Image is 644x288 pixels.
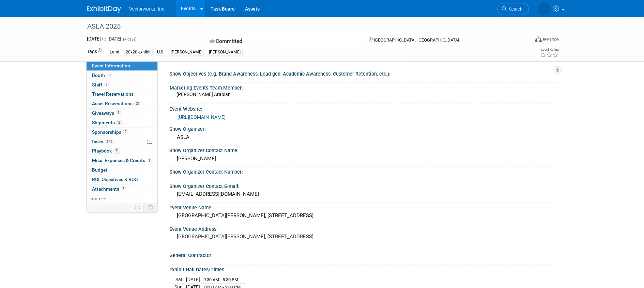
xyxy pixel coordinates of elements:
a: Search [497,3,529,15]
td: Personalize Event Tab Strip [132,203,144,212]
span: [GEOGRAPHIC_DATA], [GEOGRAPHIC_DATA] [374,37,459,43]
td: [DATE] [186,276,200,284]
div: Exhibit Hall Dates/Times: [169,265,557,273]
span: Giveaways [92,110,121,116]
div: Show Organizer Contact E-mail: [169,181,557,190]
span: Tasks [91,139,114,144]
span: 2 [123,129,128,134]
div: 20x20 exhibit [124,49,153,56]
div: Event Venue Name: [169,203,557,211]
span: 9:30 AM - 5:30 PM [203,277,238,282]
div: ASLA 2025 [85,20,519,33]
a: Travel Reservations [87,90,157,99]
span: 2 [117,120,122,125]
span: 7 [104,82,109,87]
div: General Contractor: [169,250,557,259]
a: Shipments2 [87,118,157,127]
span: 17% [105,139,114,144]
span: Asset Reservations [92,101,141,106]
a: more [87,194,157,203]
a: [URL][DOMAIN_NAME] [178,114,226,120]
a: Budget [87,165,157,175]
span: 8 [121,186,126,191]
span: Staff [92,82,109,87]
a: Event Information [87,61,157,70]
span: Search [507,6,522,12]
span: ROI, Objectives & ROO [92,177,138,182]
div: [PERSON_NAME] [169,49,204,56]
div: U.S. [155,49,166,56]
td: Sat. [174,276,186,284]
span: Attachments [92,186,126,192]
img: Matthew Drake [538,2,551,15]
div: Show Organizer: [169,124,557,132]
div: Event Venue Address: [169,224,557,233]
a: Giveaways1 [87,109,157,118]
pre: [GEOGRAPHIC_DATA][PERSON_NAME], [STREET_ADDRESS] [177,234,323,240]
a: Asset Reservations38 [87,99,157,108]
a: Sponsorships2 [87,128,157,137]
span: Sponsorships [92,129,128,135]
div: [GEOGRAPHIC_DATA][PERSON_NAME], [STREET_ADDRESS] [174,210,552,221]
a: ROI, Objectives & ROO [87,175,157,184]
div: Event Rating [540,48,558,51]
i: Booth reservation complete [108,73,111,77]
span: Travel Reservations [92,91,134,97]
div: [EMAIL_ADDRESS][DOMAIN_NAME] [174,189,552,199]
div: Land [108,49,121,56]
div: Show Organizer Contact Number: [169,167,557,175]
span: Playbook [92,148,120,154]
a: Attachments8 [87,185,157,194]
span: to [101,36,107,42]
td: Toggle Event Tabs [144,203,158,212]
div: Show Organizer Contact Name: [169,145,557,154]
span: [DATE] [DATE] [87,36,121,42]
div: [PERSON_NAME] [174,154,552,164]
span: 38 [134,101,141,106]
img: Format-Inperson.png [535,36,542,42]
a: Tasks17% [87,137,157,146]
span: Budget [92,167,107,173]
span: [PERSON_NAME] Arabian [177,92,231,97]
div: ASLA [174,132,552,143]
a: Misc. Expenses & Credits1 [87,156,157,165]
span: 1 [147,158,152,163]
div: Show Objectives (e.g. Brand Awareness, Lead gen, Academic Awareness, Customer Retention, etc.): [169,69,557,77]
span: Shipments [92,120,122,125]
a: Booth [87,71,157,80]
div: Event Format [489,35,559,46]
div: Committed [208,35,358,47]
img: ExhibitDay [87,6,121,13]
span: Vectorworks, Inc. [129,6,166,12]
div: Event Website: [169,104,557,112]
div: [PERSON_NAME] [207,49,243,56]
td: Tags [87,48,102,56]
div: Marketing Events Team Member: [170,83,554,91]
span: Misc. Expenses & Credits [92,158,152,163]
span: Booth [92,73,113,78]
span: more [91,196,102,201]
span: (4 days) [122,37,137,42]
span: 21 [113,148,120,154]
span: 1 [116,110,121,115]
span: Event Information [92,63,130,68]
a: Staff7 [87,80,157,90]
a: Playbook21 [87,146,157,156]
div: In-Person [543,37,559,42]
